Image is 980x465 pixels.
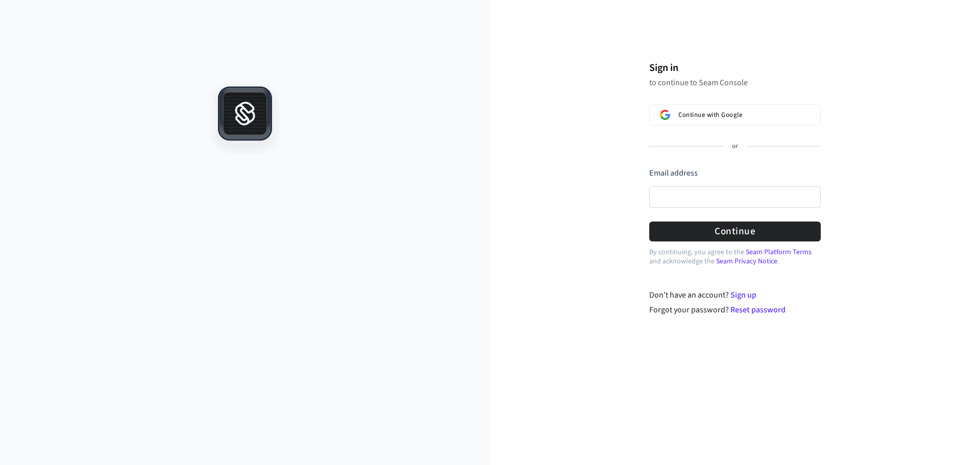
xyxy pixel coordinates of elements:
[649,60,821,76] h1: Sign in
[649,289,821,301] div: Don't have an account?
[732,142,738,151] p: or
[649,167,698,179] label: Email address
[649,248,821,266] p: By continuing, you agree to the and acknowledge the .
[730,289,756,301] a: Sign up
[678,111,742,119] span: Continue with Google
[730,304,786,315] a: Reset password
[649,104,821,126] button: Sign in with GoogleContinue with Google
[746,247,812,257] a: Seam Platform Terms
[716,256,777,266] a: Seam Privacy Notice
[649,78,821,88] p: to continue to Seam Console
[660,110,670,120] img: Sign in with Google
[649,222,821,241] button: Continue
[649,304,821,316] div: Forgot your password?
